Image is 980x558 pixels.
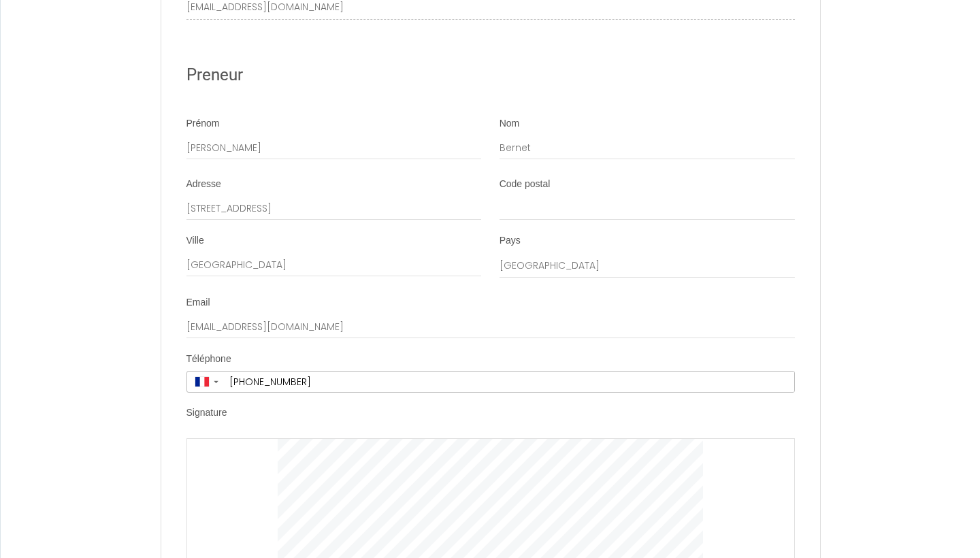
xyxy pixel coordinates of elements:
[500,234,521,248] label: Pays
[186,117,220,131] label: Prénom
[500,178,551,191] label: Code postal
[186,178,221,191] label: Adresse
[186,296,210,310] label: Email
[186,62,795,88] h2: Preneur
[225,372,794,392] input: +33 6 12 34 56 78
[212,379,220,384] span: ▼
[500,117,520,131] label: Nom
[186,406,227,420] label: Signature
[186,234,204,248] label: Ville
[186,352,231,366] label: Téléphone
